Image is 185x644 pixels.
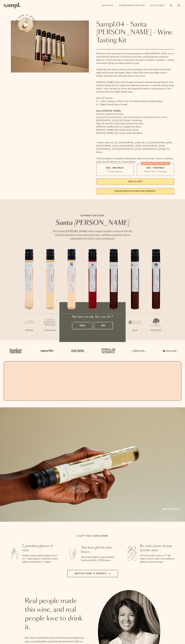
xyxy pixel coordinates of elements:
li: 6 / 7 [124,249,145,340]
p: Chardonnay [61,329,82,332]
p: Chardonnay [40,329,61,332]
li: 3 / 7 [61,249,82,340]
a: Shop All [101,3,115,8]
small: Try the Capsule [108,170,122,173]
small: Perfect For 2-4 Tastings [144,170,167,173]
a: interested in gifting for groups? [96,188,174,194]
p: Pinot Noir [82,329,103,332]
span: $55 - One Pack [106,166,124,169]
button: See how it works [18,17,33,32]
span: $95 - Two Pack [146,166,165,169]
li: 2 / 7 [40,249,61,340]
button: Add to Cart [96,178,174,185]
li: 4 / 7 [82,249,103,340]
a: Add to cart [162,508,181,511]
a: Our Story [149,3,166,8]
a: Corporate Gifting [118,3,146,8]
img: Sampl logo [4,3,21,8]
p: Red Blend [145,329,167,332]
li: 1 / 7 [19,249,40,340]
li: 5 / 7 [103,249,124,340]
p: Red Blend [103,329,124,332]
div: Christmas SALE! Save 20% [141,162,170,165]
p: Riesling [19,329,40,332]
li: 7 / 7 [145,249,167,340]
p: Syrah [124,329,145,332]
img: Sampl.04 - Santa Barbara - Wine Tasting Kit [11,21,89,72]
